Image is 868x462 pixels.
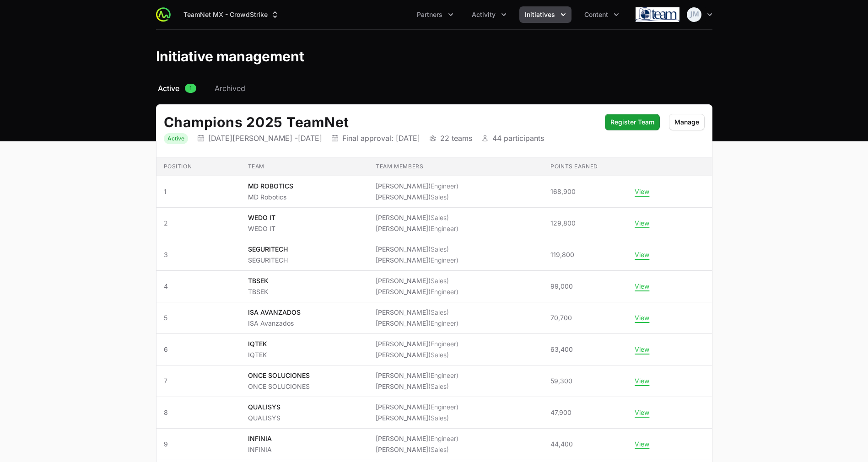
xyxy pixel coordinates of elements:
[636,5,679,24] img: TeamNet MX
[584,10,608,19] span: Content
[550,250,574,259] span: 119,800
[215,83,245,94] span: Archived
[376,193,458,202] li: [PERSON_NAME]
[428,225,458,232] span: (Engineer)
[428,277,449,285] span: (Sales)
[248,434,272,443] p: INFINIA
[164,114,596,130] h2: Champions 2025 TeamNet
[550,282,573,291] span: 99,000
[376,371,458,380] li: [PERSON_NAME]
[519,6,571,23] div: Initiatives menu
[164,282,233,291] span: 4
[428,308,449,316] span: (Sales)
[368,157,543,176] th: Team members
[376,308,458,317] li: [PERSON_NAME]
[171,6,625,23] div: Main navigation
[428,182,458,190] span: (Engineer)
[417,10,442,19] span: Partners
[674,117,699,128] span: Manage
[376,287,458,296] li: [PERSON_NAME]
[158,83,179,94] span: Active
[376,256,458,265] li: [PERSON_NAME]
[213,83,247,94] a: Archived
[376,382,458,391] li: [PERSON_NAME]
[605,114,660,130] button: Register Team
[248,224,275,233] p: WEDO IT
[376,403,458,412] li: [PERSON_NAME]
[164,313,233,322] span: 5
[164,345,233,354] span: 6
[428,351,449,359] span: (Sales)
[376,414,458,423] li: [PERSON_NAME]
[248,445,272,454] p: INFINIA
[376,224,458,233] li: [PERSON_NAME]
[635,440,649,448] button: View
[178,6,285,23] button: TeamNet MX - CrowdStrike
[635,314,649,322] button: View
[428,435,458,442] span: (Engineer)
[248,382,310,391] p: ONCE SOLUCIONES
[428,319,458,327] span: (Engineer)
[164,219,233,228] span: 2
[550,219,576,228] span: 129,800
[687,7,701,22] img: Juan Manuel Zuleta
[248,319,301,328] p: ISA Avanzados
[241,157,369,176] th: Team
[164,408,233,417] span: 8
[185,84,196,93] span: 1
[428,371,458,379] span: (Engineer)
[428,414,449,422] span: (Sales)
[164,187,233,196] span: 1
[466,6,512,23] button: Activity
[248,371,310,380] p: ONCE SOLUCIONES
[156,83,198,94] a: Active1
[525,10,555,19] span: Initiatives
[248,182,293,191] p: MD ROBOTICS
[550,408,571,417] span: 47,900
[248,213,275,222] p: WEDO IT
[248,350,267,360] p: IQTEK
[428,193,449,201] span: (Sales)
[164,440,233,449] span: 9
[208,134,322,143] p: [DATE][PERSON_NAME] - [DATE]
[342,134,420,143] p: Final approval: [DATE]
[610,117,654,128] span: Register Team
[428,382,449,390] span: (Sales)
[248,308,301,317] p: ISA AVANZADOS
[550,376,572,386] span: 59,300
[428,245,449,253] span: (Sales)
[376,339,458,349] li: [PERSON_NAME]
[428,288,458,295] span: (Engineer)
[635,251,649,259] button: View
[248,287,269,296] p: TBSEK
[376,245,458,254] li: [PERSON_NAME]
[156,157,241,176] th: Position
[164,376,233,386] span: 7
[248,414,280,423] p: QUALISYS
[466,6,512,23] div: Activity menu
[411,6,459,23] div: Partners menu
[376,319,458,328] li: [PERSON_NAME]
[550,187,576,196] span: 168,900
[550,313,572,322] span: 70,700
[550,440,573,449] span: 44,400
[156,7,171,22] img: ActivitySource
[156,48,304,64] h1: Initiative management
[376,350,458,360] li: [PERSON_NAME]
[428,446,449,453] span: (Sales)
[376,434,458,443] li: [PERSON_NAME]
[635,282,649,290] button: View
[156,83,712,94] nav: Initiative activity log navigation
[248,245,288,254] p: SEGURITECH
[635,188,649,196] button: View
[248,403,280,412] p: QUALISYS
[376,445,458,454] li: [PERSON_NAME]
[492,134,544,143] p: 44 participants
[376,182,458,191] li: [PERSON_NAME]
[178,6,285,23] div: Supplier switch menu
[550,345,573,354] span: 63,400
[248,339,267,349] p: IQTEK
[543,157,627,176] th: Points earned
[579,6,625,23] div: Content menu
[472,10,496,19] span: Activity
